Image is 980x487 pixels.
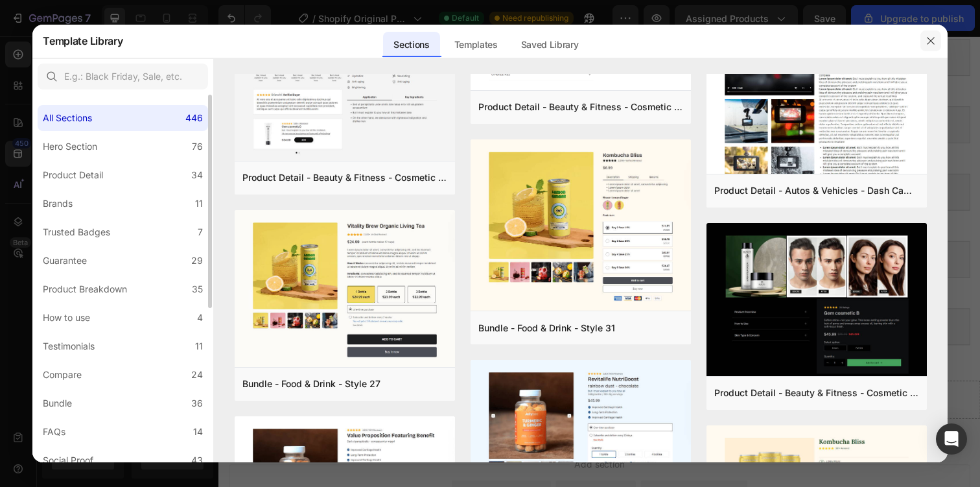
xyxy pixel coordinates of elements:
span: Add section [358,430,420,444]
div: Templates [444,32,508,58]
h2: Template Library [43,24,122,58]
div: 35 [192,281,203,297]
div: 4 [197,310,203,326]
div: 34 [191,167,203,183]
div: Product Detail - Beauty & Fitness - Cosmetic - Style 16 [478,99,683,115]
div: Sections [383,32,439,58]
div: Testimonials [43,339,95,354]
div: FAQs [43,424,65,440]
div: 446 [185,110,203,126]
img: bd31.png [471,139,691,314]
div: 24 [191,367,203,383]
div: Trusted Badges [43,224,110,240]
img: bd27.png [235,210,455,370]
div: Bundle [43,396,72,411]
div: Product Detail - Beauty & Fitness - Cosmetic - Style 18 [242,170,447,185]
div: 29 [191,253,203,268]
div: 11 [195,339,203,354]
div: Social Proof [43,453,93,468]
div: Product Detail - Autos & Vehicles - Dash Cam - Style 36 [714,183,919,198]
div: Bundle - Food & Drink - Style 31 [478,320,615,336]
div: Product Breakdown [43,281,127,297]
div: Bundle - Food & Drink - Style 27 [242,376,380,392]
div: How to use [43,310,90,326]
div: Product Detail [43,167,103,183]
div: Saved Library [511,32,589,58]
div: 76 [192,139,203,154]
span: Shopify section: collapsible-content [321,289,478,304]
div: Product Detail - Beauty & Fitness - Cosmetic - Style 17 [714,385,919,401]
div: 7 [198,224,203,240]
div: Add blank section [446,459,525,473]
div: Hero Section [43,139,97,154]
span: Shopify section: testimonials [336,220,462,235]
div: Open Intercom Messenger [936,423,967,455]
span: Shopify section: vertical-ticker [332,14,466,29]
div: 14 [193,424,203,440]
span: Shopify section: results [348,151,450,167]
div: All Sections [43,110,92,126]
div: 43 [191,453,203,468]
div: Guarantee [43,253,87,268]
div: Choose templates [250,459,328,473]
div: Brands [43,196,73,211]
span: Shopify section: horizontal-ticker [327,82,471,98]
div: Drop element here [362,366,431,376]
div: Compare [43,367,82,383]
div: 11 [195,196,203,211]
img: pr12.png [706,223,927,379]
div: Generate layout [351,459,419,473]
input: E.g.: Black Friday, Sale, etc. [38,64,208,89]
div: 36 [191,396,203,411]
